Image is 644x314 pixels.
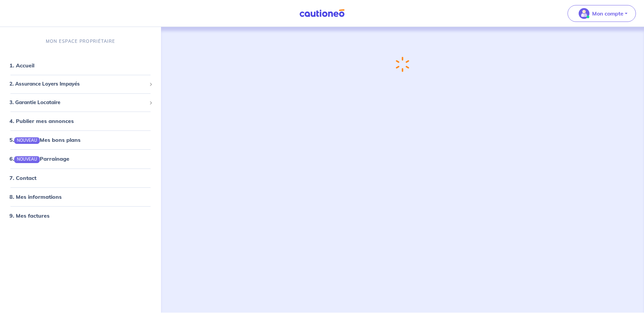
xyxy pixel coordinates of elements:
a: 4. Publier mes annonces [9,118,74,124]
div: 4. Publier mes annonces [3,114,158,128]
div: 5.NOUVEAUMes bons plans [3,133,158,147]
div: 7. Contact [3,171,158,185]
span: 3. Garantie Locataire [9,99,147,106]
span: 2. Assurance Loyers Impayés [9,80,147,88]
div: 3. Garantie Locataire [3,96,158,109]
a: 6.NOUVEAUParrainage [9,156,69,162]
button: illu_account_valid_menu.svgMon compte [568,5,636,22]
div: 8. Mes informations [3,190,158,203]
a: 9. Mes factures [9,212,50,219]
div: 2. Assurance Loyers Impayés [3,77,158,91]
div: 6.NOUVEAUParrainage [3,152,158,166]
div: 9. Mes factures [3,209,158,222]
a: 1. Accueil [9,62,34,69]
p: Mon compte [592,9,623,18]
img: illu_account_valid_menu.svg [579,8,589,19]
img: Cautioneo [297,9,347,18]
a: 5.NOUVEAUMes bons plans [9,136,80,143]
a: 8. Mes informations [9,193,62,200]
img: loading-spinner [392,54,413,74]
div: 1. Accueil [3,59,158,72]
p: MON ESPACE PROPRIÉTAIRE [46,38,115,44]
a: 7. Contact [9,175,36,181]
